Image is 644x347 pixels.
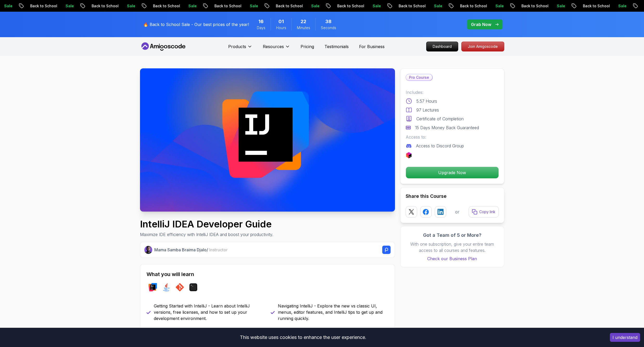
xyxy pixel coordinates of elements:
[515,3,550,9] p: Back to School
[461,42,504,51] a: Join Amigoscode
[257,25,265,30] span: Days
[263,43,290,54] button: Resources
[427,3,444,9] p: Sale
[176,283,184,291] img: git logo
[297,25,310,30] span: Minutes
[146,3,182,9] p: Back to School
[325,18,331,25] span: 38 Seconds
[406,74,432,81] p: Pro Course
[162,283,170,291] img: java logo
[301,18,306,25] span: 22 Minutes
[406,167,499,178] p: Upgrade Now
[140,231,273,238] p: Maximize IDE efficiency with IntelliJ IDEA and boost your productivity.
[321,25,336,30] span: Seconds
[304,3,321,9] p: Sale
[426,42,458,51] a: Dashboard
[301,43,314,50] a: Pricing
[550,3,567,9] p: Sale
[228,43,252,54] button: Products
[406,134,499,140] p: Access to:
[23,3,59,9] p: Back to School
[479,209,495,214] p: Copy link
[269,3,304,9] p: Back to School
[455,209,460,215] p: or
[182,3,198,9] p: Sale
[469,206,499,218] button: Copy link
[154,303,264,322] p: Getting Started with IntelliJ - Learn about IntelliJ versions, free licenses, and how to set up y...
[278,18,284,25] span: 1 Hours
[144,246,152,254] img: Nelson Djalo
[140,68,395,212] img: intellij-developer-guide_thumbnail
[85,3,120,9] p: Back to School
[610,333,640,342] button: Accept cookies
[489,3,505,9] p: Sale
[406,241,499,253] p: With one subscription, give your entire team access to all courses and features.
[576,3,611,9] p: Back to School
[154,247,228,253] p: Mama Samba Braima Djalo /
[258,18,264,25] span: 16 Days
[453,3,489,9] p: Back to School
[324,43,349,50] a: Testimonials
[426,42,458,51] p: Dashboard
[120,3,137,9] p: Sale
[406,256,499,262] a: Check our Business Plan
[276,25,286,30] span: Hours
[392,3,427,9] p: Back to School
[611,3,628,9] p: Sale
[406,232,499,239] h3: Got a Team of 5 or More?
[140,219,273,229] h1: IntelliJ IDEA Developer Guide
[366,3,382,9] p: Sale
[359,43,385,50] a: For Business
[209,247,228,252] span: Instructor
[416,116,464,122] p: Certificate of Completion
[416,98,437,104] p: 5.57 Hours
[471,21,491,28] p: Grab Now
[189,283,197,291] img: terminal logo
[406,152,412,158] img: jetbrains logo
[406,193,499,200] h2: Share this Course
[146,271,388,278] h2: What you will learn
[143,21,249,28] p: 🔥 Back to School Sale - Our best prices of the year!
[330,3,366,9] p: Back to School
[208,3,243,9] p: Back to School
[406,89,499,95] p: Includes:
[462,42,504,51] p: Join Amigoscode
[415,125,479,131] p: 15 Days Money Back Guaranteed
[416,107,439,113] p: 97 Lectures
[243,3,260,9] p: Sale
[416,143,464,149] p: Access to Discord Group
[228,43,246,50] p: Products
[149,283,157,291] img: intellij logo
[59,3,75,9] p: Sale
[406,167,499,179] button: Upgrade Now
[4,332,602,343] div: This website uses cookies to enhance the user experience.
[278,303,388,322] p: Navigating IntelliJ - Explore the new vs classic UI, menus, editor features, and IntelliJ tips to...
[263,43,284,50] p: Resources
